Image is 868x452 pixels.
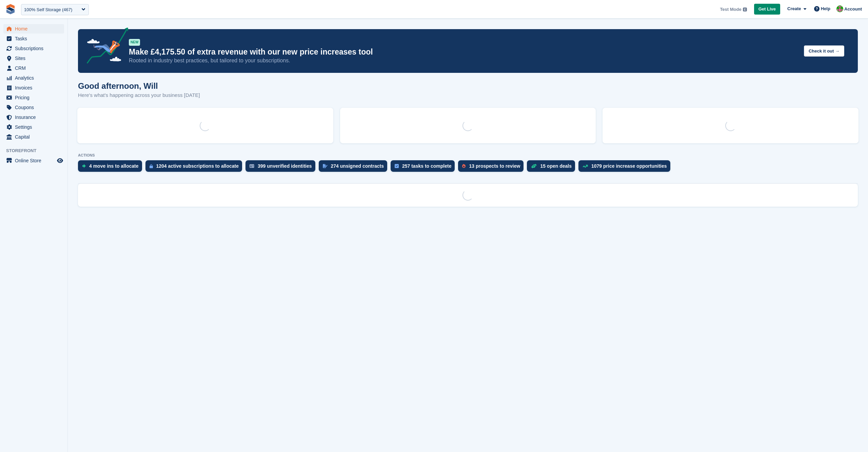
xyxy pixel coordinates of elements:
[319,160,391,175] a: 274 unsigned contracts
[720,6,741,13] span: Test Mode
[15,63,56,73] span: CRM
[3,73,64,83] a: menu
[3,24,64,34] a: menu
[15,93,56,102] span: Pricing
[245,160,319,175] a: 399 unverified identities
[24,6,72,13] div: 100% Self Storage (467)
[3,93,64,102] a: menu
[531,164,537,168] img: deal-1b604bf984904fb50ccaf53a9ad4b4a5d6e5aea283cecdc64d6e3604feb123c2.svg
[129,39,140,46] div: NEW
[754,4,780,15] a: Get Live
[458,160,527,175] a: 13 prospects to review
[15,132,56,142] span: Capital
[821,5,830,12] span: Help
[82,164,86,168] img: move_ins_to_allocate_icon-fdf77a2bb77ea45bf5b3d319d69a93e2d87916cf1d5bf7949dd705db3b84f3ca.svg
[391,160,458,175] a: 257 tasks to complete
[15,83,56,93] span: Invoices
[56,157,64,165] a: Preview store
[758,6,776,13] span: Get Live
[462,164,466,168] img: prospect-51fa495bee0391a8d652442698ab0144808aea92771e9ea1ae160a38d050c398.svg
[15,103,56,112] span: Coupons
[15,54,56,63] span: Sites
[331,163,384,169] div: 274 unsigned contracts
[145,160,246,175] a: 1204 active subscriptions to allocate
[78,153,858,158] p: ACTIONS
[836,5,843,12] img: Will McNeilly
[323,164,328,168] img: contract_signature_icon-13c848040528278c33f63329250d36e43548de30e8caae1d1a13099fd9432cc5.svg
[402,163,452,169] div: 257 tasks to complete
[578,160,674,175] a: 1079 price increase opportunities
[250,164,254,168] img: verify_identity-adf6edd0f0f0b5bbfe63781bf79b02c33cf7c696d77639b501bdc392416b5a36.svg
[78,160,145,175] a: 4 move ins to allocate
[3,132,64,142] a: menu
[5,4,16,14] img: stora-icon-8386f47178a22dfd0bd8f6a31ec36ba5ce8667c1dd55bd0f319d3a0aa187defe.svg
[89,163,139,169] div: 4 move ins to allocate
[156,163,239,169] div: 1204 active subscriptions to allocate
[78,81,200,90] h1: Good afternoon, Will
[3,122,64,132] a: menu
[15,122,56,132] span: Settings
[129,57,798,64] p: Rooted in industry best practices, but tailored to your subscriptions.
[787,5,801,12] span: Create
[804,45,844,57] button: Check it out →
[3,83,64,93] a: menu
[3,44,64,53] a: menu
[3,156,64,165] a: menu
[743,7,747,12] img: icon-info-grey-7440780725fd019a000dd9b08b2336e03edf1995a4989e88bcd33f0948082b44.svg
[583,165,588,168] img: price_increase_opportunities-93ffe204e8149a01c8c9dc8f82e8f89637d9d84a8eef4429ea346261dce0b2c0.svg
[540,163,572,169] div: 15 open deals
[258,163,312,169] div: 399 unverified identities
[395,164,399,168] img: task-75834270c22a3079a89374b754ae025e5fb1db73e45f91037f5363f120a921f8.svg
[15,34,56,43] span: Tasks
[78,91,200,99] p: Here's what's happening across your business [DATE]
[3,63,64,73] a: menu
[3,54,64,63] a: menu
[527,160,578,175] a: 15 open deals
[3,34,64,43] a: menu
[3,103,64,112] a: menu
[81,27,129,66] img: price-adjustments-announcement-icon-8257ccfd72463d97f412b2fc003d46551f7dbcb40ab6d574587a9cd5c0d94...
[15,112,56,122] span: Insurance
[150,164,153,168] img: active_subscription_to_allocate_icon-d502201f5373d7db506a760aba3b589e785aa758c864c3986d89f69b8ff3...
[844,6,862,13] span: Account
[3,112,64,122] a: menu
[15,156,56,165] span: Online Store
[15,73,56,83] span: Analytics
[15,24,56,34] span: Home
[15,44,56,53] span: Subscriptions
[129,47,798,57] p: Make £4,175.50 of extra revenue with our new price increases tool
[6,147,67,154] span: Storefront
[469,163,520,169] div: 13 prospects to review
[591,163,667,169] div: 1079 price increase opportunities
